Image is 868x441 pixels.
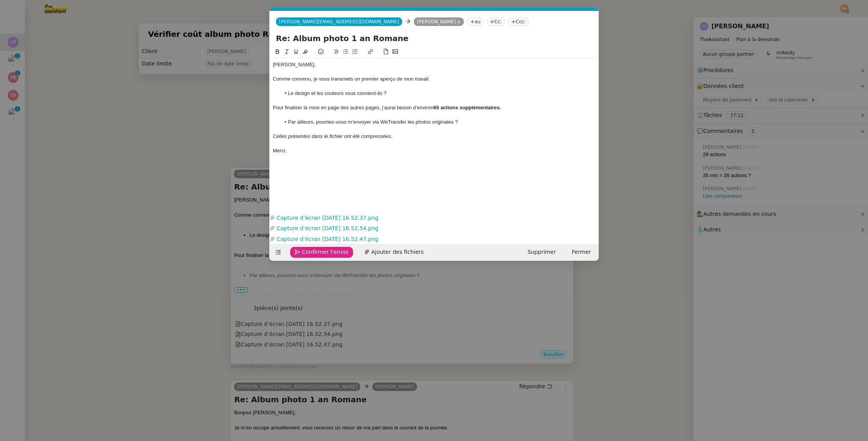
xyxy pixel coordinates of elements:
[487,17,505,26] nz-tag: Cc:
[508,17,529,26] nz-tag: Ccc:
[302,248,348,257] span: Confirmer l'envoi
[572,248,591,257] span: Fermer
[273,104,596,111] div: Pour finaliser la mise en page des autres pages, j’aurai besoin d’environ
[467,17,484,26] nz-tag: au
[279,19,399,24] span: [PERSON_NAME][EMAIL_ADDRESS][DOMAIN_NAME]
[414,17,464,26] nz-tag: [PERSON_NAME]
[527,248,556,257] span: Supprimer
[276,33,592,44] input: Subject
[281,90,596,97] li: Le design et les couleurs vous convient-ils ?
[523,247,560,258] button: Supprimer
[290,247,353,258] button: Confirmer l'envoi
[371,248,424,257] span: Ajouter des fichiers
[360,247,428,258] button: Ajouter des fichiers
[273,133,393,139] em: Celles présentes dans le fichier ont été compressées.
[273,147,596,154] div: Merci.
[273,76,596,83] div: Comme convenu, je vous transmets un premier aperçu de mon travail.
[275,214,590,222] a: Capture d’écran [DATE] 16.52.37.png
[567,247,596,258] button: Fermer
[273,61,596,68] div: [PERSON_NAME],
[281,119,596,126] li: Par ailleurs, pourriez-vous m’envoyer via WeTransfer les photos originales ?
[275,235,590,244] a: Capture d’écran [DATE] 16.52.47.png
[434,105,501,110] strong: 65 actions supplémentaires.
[275,224,590,233] a: Capture d’écran [DATE] 16.52.54.png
